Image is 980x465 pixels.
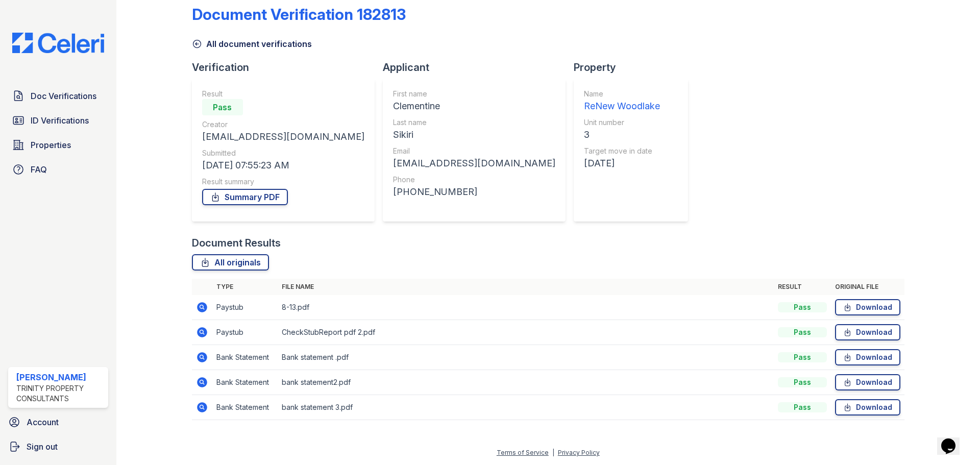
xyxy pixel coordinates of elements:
[778,377,827,387] div: Pass
[584,89,660,113] a: Name ReNew Woodlake
[192,254,269,271] a: All originals
[278,345,774,370] td: Bank statement .pdf
[212,279,278,295] th: Type
[202,99,243,115] div: Pass
[393,117,555,128] div: Last name
[192,60,383,75] div: Verification
[835,374,900,390] a: Download
[192,38,312,50] a: All document verifications
[4,412,112,432] a: Account
[558,449,600,456] a: Privacy Policy
[202,158,364,173] div: [DATE] 07:55:23 AM
[202,130,364,144] div: [EMAIL_ADDRESS][DOMAIN_NAME]
[278,395,774,420] td: bank statement 3.pdf
[778,352,827,362] div: Pass
[584,89,660,99] div: Name
[584,117,660,128] div: Unit number
[831,279,904,295] th: Original file
[393,156,555,170] div: [EMAIL_ADDRESS][DOMAIN_NAME]
[278,295,774,320] td: 8-13.pdf
[584,146,660,156] div: Target move in date
[16,383,104,404] div: Trinity Property Consultants
[202,177,364,187] div: Result summary
[212,395,278,420] td: Bank Statement
[212,295,278,320] td: Paystub
[584,156,660,170] div: [DATE]
[778,402,827,412] div: Pass
[212,345,278,370] td: Bank Statement
[27,440,58,453] span: Sign out
[192,236,281,250] div: Document Results
[584,128,660,142] div: 3
[774,279,831,295] th: Result
[202,189,288,205] a: Summary PDF
[393,146,555,156] div: Email
[202,119,364,130] div: Creator
[835,349,900,365] a: Download
[778,327,827,337] div: Pass
[584,99,660,113] div: ReNew Woodlake
[212,370,278,395] td: Bank Statement
[278,370,774,395] td: bank statement2.pdf
[393,175,555,185] div: Phone
[278,320,774,345] td: CheckStubReport pdf 2.pdf
[8,135,108,155] a: Properties
[27,416,59,428] span: Account
[4,33,112,53] img: CE_Logo_Blue-a8612792a0a2168367f1c8372b55b34899dd931a85d93a1a3d3e32e68fde9ad4.png
[278,279,774,295] th: File name
[497,449,549,456] a: Terms of Service
[574,60,696,75] div: Property
[192,5,406,23] div: Document Verification 182813
[16,371,104,383] div: [PERSON_NAME]
[8,86,108,106] a: Doc Verifications
[4,436,112,457] a: Sign out
[778,302,827,312] div: Pass
[31,114,89,127] span: ID Verifications
[393,128,555,142] div: Sikiri
[31,139,71,151] span: Properties
[212,320,278,345] td: Paystub
[31,163,47,176] span: FAQ
[835,299,900,315] a: Download
[552,449,554,456] div: |
[393,89,555,99] div: First name
[8,110,108,131] a: ID Verifications
[31,90,96,102] span: Doc Verifications
[202,148,364,158] div: Submitted
[393,99,555,113] div: Clementine
[393,185,555,199] div: [PHONE_NUMBER]
[8,159,108,180] a: FAQ
[383,60,574,75] div: Applicant
[835,324,900,340] a: Download
[937,424,970,455] iframe: chat widget
[202,89,364,99] div: Result
[835,399,900,415] a: Download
